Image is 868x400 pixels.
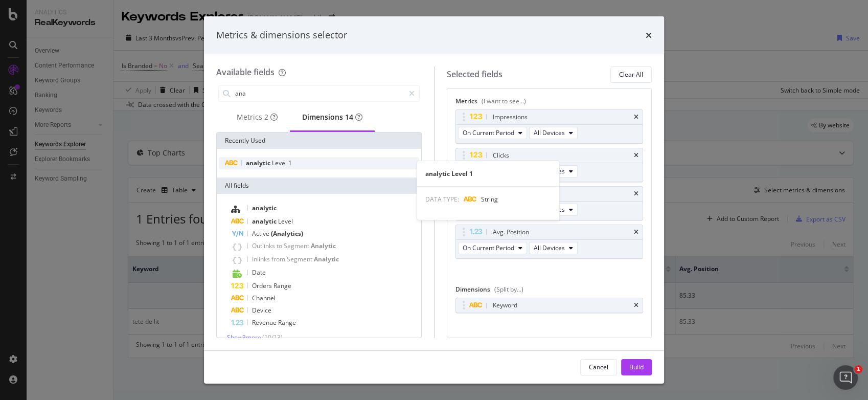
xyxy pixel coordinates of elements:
[217,177,421,194] div: All fields
[417,169,559,178] div: analytic Level 1
[284,241,311,250] span: Segment
[277,241,284,250] span: to
[493,150,509,161] div: Clicks
[314,255,339,263] span: Analytic
[463,128,514,137] span: On Current Period
[482,97,526,105] div: (I want to see...)
[252,241,277,250] span: Outlinks
[252,294,276,302] span: Channel
[494,285,523,294] div: (Split by...)
[311,241,336,250] span: Analytic
[833,365,858,390] iframe: Intercom live chat
[634,191,638,197] div: times
[634,229,638,235] div: times
[271,255,287,263] span: from
[264,112,268,122] div: brand label
[455,109,644,144] div: ImpressionstimesOn Current PeriodAll Devices
[629,363,644,371] div: Build
[458,242,527,254] button: On Current Period
[493,300,517,310] div: Keyword
[204,16,664,384] div: modal
[425,195,459,204] span: DATA TYPE:
[252,281,273,290] span: Orders
[262,333,283,342] span: ( 10 / 13 )
[580,359,617,375] button: Cancel
[621,359,652,375] button: Build
[634,114,638,120] div: times
[252,306,271,315] span: Device
[634,302,638,308] div: times
[634,152,638,159] div: times
[447,69,502,80] div: Selected fields
[610,66,652,83] button: Clear All
[534,128,565,137] span: All Devices
[252,229,271,238] span: Active
[287,255,314,263] span: Segment
[455,298,644,313] div: Keywordtimes
[458,127,527,139] button: On Current Period
[237,112,278,122] div: Metrics
[252,268,266,277] span: Date
[345,112,353,122] div: brand label
[455,148,644,182] div: ClickstimesOn Current PeriodAll Devices
[217,132,421,149] div: Recently Used
[854,365,862,373] span: 1
[302,112,362,122] div: Dimensions
[455,97,644,109] div: Metrics
[227,333,261,342] span: Show 3 more
[278,318,296,327] span: Range
[252,255,271,263] span: Inlinks
[463,243,514,252] span: On Current Period
[288,159,292,167] span: 1
[493,227,529,237] div: Avg. Position
[534,243,565,252] span: All Devices
[252,217,278,226] span: analytic
[589,363,608,371] div: Cancel
[345,112,353,122] span: 14
[481,195,498,204] span: String
[278,217,293,226] span: Level
[252,204,277,212] span: analytic
[264,112,268,122] span: 2
[646,29,652,42] div: times
[529,127,578,139] button: All Devices
[493,112,528,122] div: Impressions
[246,159,272,167] span: analytic
[271,229,303,238] span: (Analytics)
[216,29,347,42] div: Metrics & dimensions selector
[234,86,404,101] input: Search by field name
[252,318,278,327] span: Revenue
[216,66,275,78] div: Available fields
[273,281,291,290] span: Range
[455,285,644,298] div: Dimensions
[455,225,644,259] div: Avg. PositiontimesOn Current PeriodAll Devices
[619,70,643,79] div: Clear All
[272,159,288,167] span: Level
[529,242,578,254] button: All Devices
